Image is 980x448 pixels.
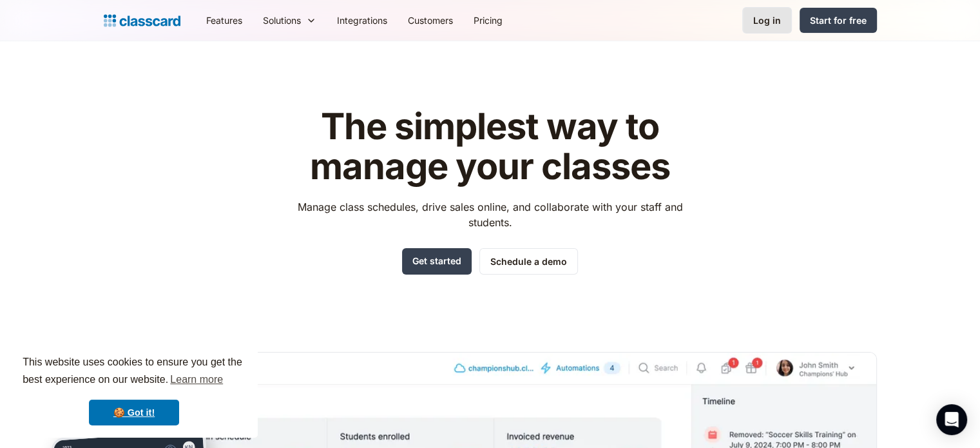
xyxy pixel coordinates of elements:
[810,14,867,27] div: Start for free
[402,248,472,275] a: Get started
[327,6,398,35] a: Integrations
[263,14,301,27] div: Solutions
[936,404,967,435] div: Open Intercom Messenger
[463,6,513,35] a: Pricing
[753,14,781,27] div: Log in
[168,370,225,389] a: learn more about cookies
[285,199,695,230] p: Manage class schedules, drive sales online, and collaborate with your staff and students.
[479,248,578,275] a: Schedule a demo
[196,6,253,35] a: Features
[253,6,327,35] div: Solutions
[10,342,258,438] div: cookieconsent
[23,355,245,389] span: This website uses cookies to ensure you get the best experience on our website.
[285,107,695,186] h1: The simplest way to manage your classes
[398,6,463,35] a: Customers
[800,8,877,33] a: Start for free
[89,400,179,425] a: dismiss cookie message
[104,12,180,30] a: home
[742,7,792,34] a: Log in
